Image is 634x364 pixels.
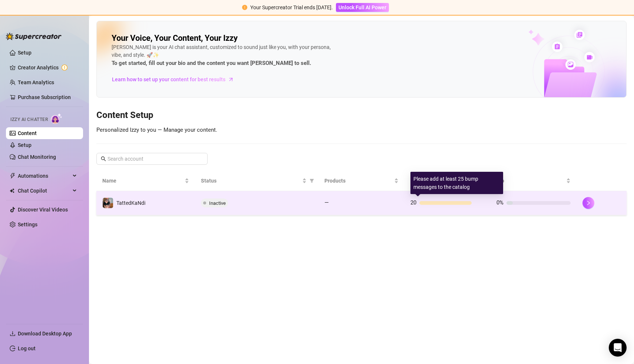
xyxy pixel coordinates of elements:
button: Unlock Full AI Power [336,3,389,12]
a: Chat Monitoring [18,154,56,160]
img: TattedKaNdi [103,198,113,208]
img: Chat Copilot [10,188,14,193]
span: search [101,156,106,161]
span: Download Desktop App [18,331,72,337]
button: right [582,197,594,209]
img: AI Chatter [51,113,62,124]
div: Open Intercom Messenger [609,339,627,357]
span: 20 [410,199,416,206]
a: Settings [18,222,37,227]
span: arrow-right [227,76,235,83]
a: Setup [18,50,32,56]
span: Learn how to set up your content for best results [112,75,225,83]
span: Chat Copilot [18,185,70,197]
th: Products [318,171,404,191]
span: filter [308,175,316,186]
span: Unlock Full AI Power [339,4,386,10]
a: Purchase Subscription [18,91,77,103]
span: thunderbolt [10,173,16,179]
a: Setup [18,142,32,148]
h3: Content Setup [96,109,627,121]
span: Products [324,177,393,185]
span: right [586,200,591,206]
span: Bio [496,177,565,185]
img: logo-BBDzfeDw.svg [6,33,62,40]
span: exclamation-circle [242,5,247,10]
th: Bump Messages [404,171,491,191]
span: Status [201,177,301,185]
strong: To get started, fill out your bio and the content you want [PERSON_NAME] to sell. [112,60,311,66]
span: 0% [496,199,503,206]
h2: Your Voice, Your Content, Your Izzy [112,33,238,43]
a: Team Analytics [18,79,54,85]
a: Discover Viral Videos [18,207,68,213]
span: — [324,199,329,206]
a: Unlock Full AI Power [336,4,389,10]
input: Search account [108,155,197,163]
span: Inactive [209,200,226,206]
span: Izzy AI Chatter [10,116,48,123]
div: [PERSON_NAME] is your AI chat assistant, customized to sound just like you, with your persona, vi... [112,43,334,68]
span: TattedKaNdi [116,200,145,206]
a: Creator Analytics exclamation-circle [18,62,77,73]
a: Learn how to set up your content for best results [112,73,240,85]
span: Name [102,177,183,185]
div: Please add at least 25 bump messages to the catalog [410,172,503,194]
span: download [10,331,16,337]
span: Your Supercreator Trial ends [DATE]. [250,4,333,10]
span: Automations [18,170,70,182]
th: Status [195,171,318,191]
th: Bio [491,171,577,191]
span: Personalized Izzy to you — Manage your content. [96,127,217,133]
a: Log out [18,345,36,351]
a: Content [18,130,37,136]
th: Name [96,171,195,191]
span: filter [310,178,314,183]
img: ai-chatter-content-library-cLFOSyPT.png [511,22,626,97]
